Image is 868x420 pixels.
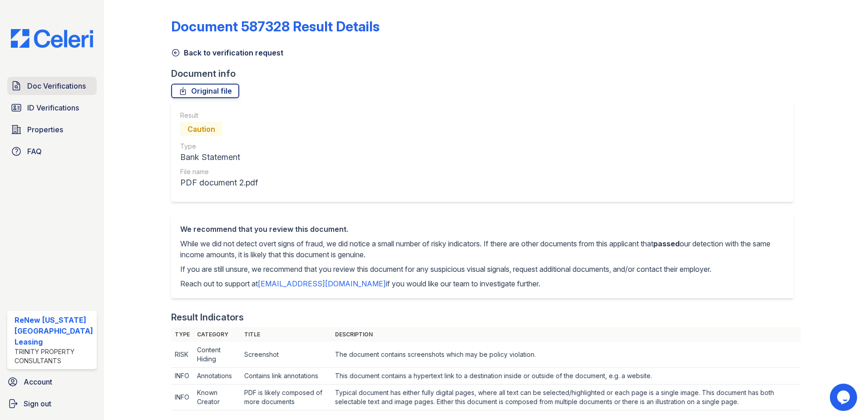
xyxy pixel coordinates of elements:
[331,368,801,385] td: This document contains a hypertext link to a destination inside or outside of the document, e.g. ...
[193,385,241,410] td: Known Creator
[180,264,785,275] p: If you are still unsure, we recommend that you review this document for any suspicious visual sig...
[241,342,331,368] td: Screenshot
[180,142,258,151] div: Type
[171,385,193,410] td: INFO
[258,279,386,288] a: [EMAIL_ADDRESS][DOMAIN_NAME]
[171,368,193,385] td: INFO
[180,122,222,136] div: Caution
[4,373,100,391] a: Account
[24,376,52,387] span: Account
[653,239,680,248] span: passed
[15,315,93,347] div: ReNew [US_STATE][GEOGRAPHIC_DATA] Leasing
[171,47,283,58] a: Back to verification request
[331,342,801,368] td: The document contains screenshots which may be policy violation.
[27,124,63,135] span: Properties
[180,176,258,189] div: PDF document 2.pdf
[193,327,241,342] th: Category
[7,99,97,117] a: ID Verifications
[7,120,97,139] a: Properties
[171,84,239,98] a: Original file
[7,142,97,160] a: FAQ
[171,342,193,368] td: RISK
[4,29,100,48] img: CE_Logo_Blue-a8612792a0a2168367f1c8372b55b34899dd931a85d93a1a3d3e32e68fde9ad4.png
[241,368,331,385] td: Contains link annotations
[4,395,100,413] a: Sign out
[171,18,380,35] a: Document 587328 Result Details
[331,385,801,410] td: Typical document has either fully digital pages, where all text can be selected/highlighted or ea...
[27,102,79,113] span: ID Verifications
[180,151,258,164] div: Bank Statement
[7,77,97,95] a: Doc Verifications
[171,67,801,80] div: Document info
[180,111,258,120] div: Result
[830,384,859,411] iframe: chat widget
[241,327,331,342] th: Title
[24,398,51,409] span: Sign out
[15,347,93,365] div: Trinity Property Consultants
[27,80,86,91] span: Doc Verifications
[171,327,193,342] th: Type
[180,278,785,289] p: Reach out to support at if you would like our team to investigate further.
[241,385,331,410] td: PDF is likely composed of more documents
[331,327,801,342] th: Description
[180,238,785,260] p: While we did not detect overt signs of fraud, we did notice a small number of risky indicators. I...
[193,368,241,385] td: Annotations
[171,311,244,324] div: Result Indicators
[193,342,241,368] td: Content Hiding
[180,224,785,235] div: We recommend that you review this document.
[27,146,42,157] span: FAQ
[180,167,258,176] div: File name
